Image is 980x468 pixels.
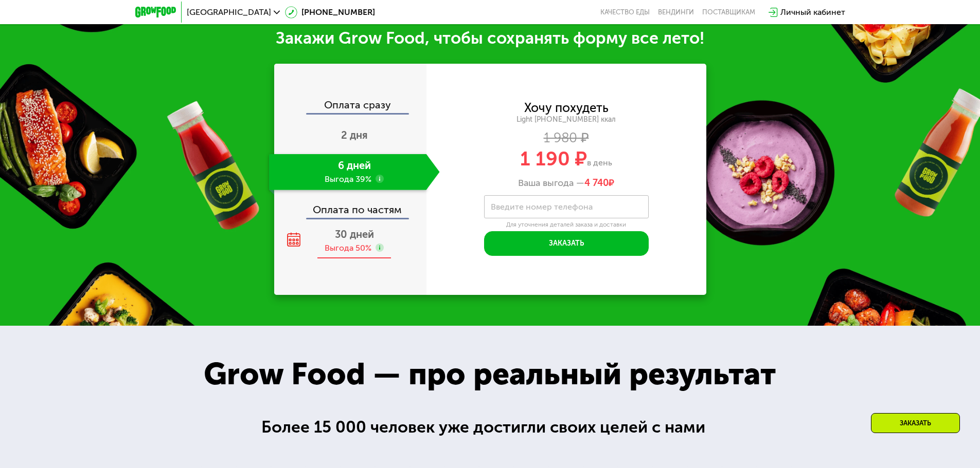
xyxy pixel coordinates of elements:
div: Для уточнения деталей заказа и доставки [484,221,649,229]
span: ₽ [584,178,614,189]
span: 1 190 ₽ [520,147,587,171]
div: Light [PHONE_NUMBER] ккал [426,115,706,124]
div: 1 980 ₽ [426,133,706,144]
span: [GEOGRAPHIC_DATA] [187,8,271,16]
div: Выгода 50% [325,242,371,254]
button: Заказать [484,231,649,256]
div: Оплата по частям [275,194,426,218]
label: Введите номер телефона [491,204,593,210]
div: поставщикам [702,8,755,16]
span: 2 дня [341,129,368,141]
span: 4 740 [584,177,609,189]
div: Заказать [871,413,960,433]
span: в день [587,158,612,167]
a: Вендинги [658,8,694,16]
div: Более 15 000 человек уже достигли своих целей с нами [261,415,719,440]
a: Качество еды [600,8,650,16]
a: [PHONE_NUMBER] [285,6,375,18]
span: 30 дней [335,228,374,240]
div: Ваша выгода — [426,178,706,189]
div: Личный кабинет [780,6,845,18]
div: Оплата сразу [275,100,426,113]
div: Хочу похудеть [524,102,609,114]
div: Grow Food — про реальный результат [181,351,798,397]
